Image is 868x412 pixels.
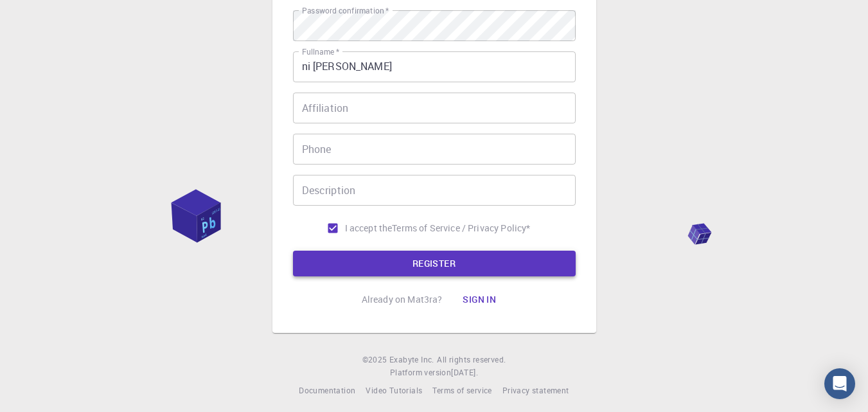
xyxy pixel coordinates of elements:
span: Platform version [390,366,451,379]
button: REGISTER [293,251,576,276]
span: Exabyte Inc. [389,354,434,364]
p: Already on Mat3ra? [362,293,443,306]
a: Terms of Service / Privacy Policy* [392,222,530,235]
p: Terms of Service / Privacy Policy * [392,222,530,235]
span: Terms of service [432,385,492,395]
span: Documentation [299,385,355,395]
label: Fullname [302,46,339,57]
span: © 2025 [362,354,389,366]
span: All rights reserved. [437,354,506,366]
span: Video Tutorials [366,385,422,395]
div: Open Intercom Messenger [824,368,855,399]
span: Privacy statement [502,385,569,395]
span: I accept the [345,222,393,235]
a: Exabyte Inc. [389,354,434,366]
a: Video Tutorials [366,384,422,397]
button: Sign in [452,287,506,312]
a: Privacy statement [502,384,569,397]
a: Documentation [299,384,355,397]
a: Terms of service [432,384,492,397]
span: [DATE] . [451,367,478,377]
a: [DATE]. [451,366,478,379]
label: Password confirmation [302,5,389,16]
